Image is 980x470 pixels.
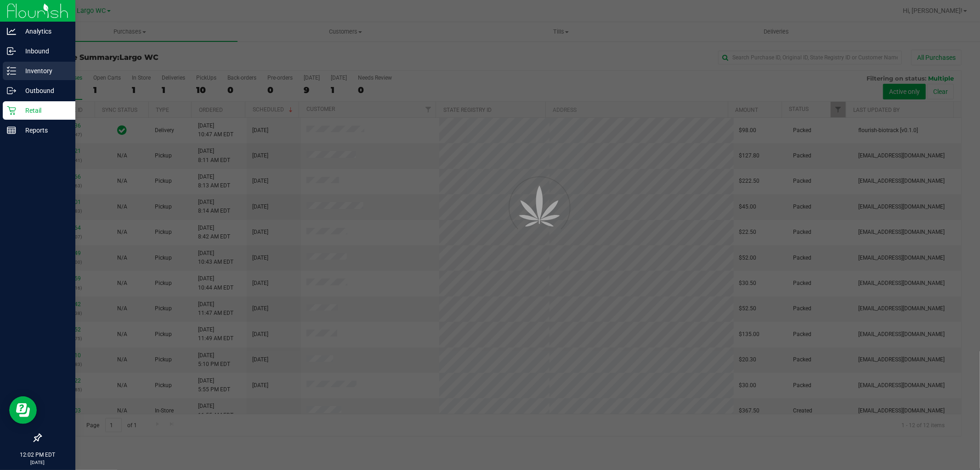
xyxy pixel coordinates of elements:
[16,65,71,76] p: Inventory
[7,27,16,36] inline-svg: Analytics
[7,106,16,115] inline-svg: Retail
[16,46,71,57] p: Inbound
[16,26,71,37] p: Analytics
[7,86,16,95] inline-svg: Outbound
[16,85,71,96] p: Outbound
[16,125,71,136] p: Reports
[4,459,71,466] p: [DATE]
[16,105,71,116] p: Retail
[7,126,16,135] inline-svg: Reports
[7,46,16,56] inline-svg: Inbound
[4,451,71,459] p: 12:02 PM EDT
[7,66,16,75] inline-svg: Inventory
[9,396,37,424] iframe: Resource center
